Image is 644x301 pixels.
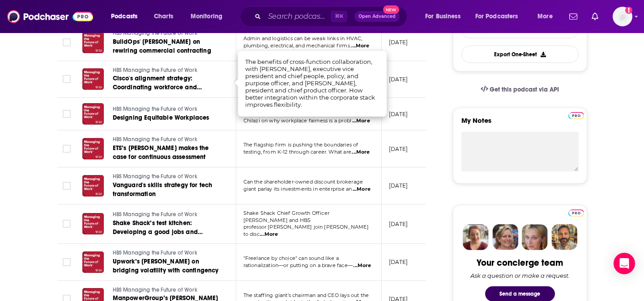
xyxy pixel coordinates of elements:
[154,10,173,23] span: Charts
[490,86,559,93] span: Get this podcast via API
[63,75,71,83] span: Toggle select row
[568,111,584,119] a: Pro website
[389,110,408,118] p: [DATE]
[63,258,71,266] span: Toggle select row
[473,79,567,100] a: Get this podcast via API
[568,209,584,217] img: Podchaser Pro
[389,220,408,228] p: [DATE]
[469,9,531,24] button: open menu
[243,35,363,42] span: Admin and logistics can be weak links in HVAC,
[191,10,222,23] span: Monitoring
[113,219,203,245] span: Shake Shack’s test kitchen: Developing a good jobs and automation combo
[260,231,278,238] span: ...More
[625,7,632,14] svg: Add a profile image
[477,257,563,268] div: Your concierge team
[113,38,220,55] a: BuildOps' [PERSON_NAME] on rewiring commercial contracting
[113,29,220,38] a: HBS Managing the Future of Work
[389,145,408,153] p: [DATE]
[113,30,197,36] span: HBS Managing the Future of Work
[113,286,220,294] a: HBS Managing the Future of Work
[613,7,632,26] span: Logged in as SolComms
[613,7,632,26] button: Show profile menu
[113,67,220,75] a: HBS Managing the Future of Work
[353,186,371,193] span: ...More
[425,10,461,23] span: For Business
[588,9,602,24] a: Show notifications dropdown
[389,182,408,189] p: [DATE]
[419,9,472,24] button: open menu
[113,38,211,54] span: BuildOps' [PERSON_NAME] on rewiring commercial contracting
[248,6,416,27] div: Search podcasts, credits, & more...
[113,136,197,142] span: HBS Managing the Future of Work
[113,219,220,237] a: Shake Shack’s test kitchen: Developing a good jobs and automation combo
[531,9,564,24] button: open menu
[184,9,234,24] button: open menu
[568,112,584,119] img: Podchaser Pro
[113,113,219,122] a: Designing Equitable Workplaces
[113,105,219,113] a: HBS Managing the Future of Work
[389,75,408,83] p: [DATE]
[113,249,220,257] a: HBS Managing the Future of Work
[63,145,71,153] span: Toggle select row
[113,67,197,73] span: HBS Managing the Future of Work
[113,106,197,112] span: HBS Managing the Future of Work
[243,186,352,192] span: giant parlay its investments in enterprise an
[113,211,197,217] span: HBS Managing the Future of Work
[264,9,331,24] input: Search podcasts, credits, & more...
[551,224,577,250] img: Jon Profile
[245,58,375,108] span: The benefits of cross-function collaboration, with [PERSON_NAME], executive vice president and ch...
[243,292,369,298] span: The staffing giant’s chairman and CEO lays out the
[113,136,220,144] a: HBS Managing the Future of Work
[475,10,518,23] span: For Podcasters
[353,262,371,269] span: ...More
[243,210,329,223] span: Shake Shack Chief Growth Officer [PERSON_NAME] and HBS
[113,211,220,219] a: HBS Managing the Future of Work
[111,10,137,23] span: Podcasts
[613,7,632,26] img: User Profile
[351,42,369,50] span: ...More
[63,182,71,190] span: Toggle select row
[352,117,370,125] span: ...More
[113,250,197,256] span: HBS Managing the Future of Work
[614,253,635,274] div: Open Intercom Messenger
[463,224,489,250] img: Sydney Profile
[105,9,149,24] button: open menu
[148,9,179,24] a: Charts
[113,181,213,198] span: Vanguard's skills strategy for tech transformation
[354,11,400,22] button: Open AdvancedNew
[243,142,358,148] span: The flagship firm is pushing the boundaries of
[537,10,553,23] span: More
[352,149,370,156] span: ...More
[63,220,71,228] span: Toggle select row
[383,5,399,14] span: New
[243,262,353,268] span: rationalization—or putting on a brave face—
[566,9,581,24] a: Show notifications dropdown
[113,75,202,100] span: Cisco's alignment strategy: Coordinating workforce and operations
[461,116,579,132] label: My Notes
[492,224,518,250] img: Barbara Profile
[113,258,219,274] span: Upwork’s [PERSON_NAME] on bridging volatility with contingency
[389,258,408,266] p: [DATE]
[113,144,209,161] span: ETS’s [PERSON_NAME] makes the case for continuous assessment
[243,117,352,124] span: Chilazi on why workplace fairness is a probl
[113,287,197,293] span: HBS Managing the Future of Work
[113,173,197,180] span: HBS Managing the Future of Work
[243,255,339,261] span: "Freelance by choice" can sound like a
[7,8,93,25] img: Podchaser - Follow, Share and Rate Podcasts
[113,144,220,162] a: ETS’s [PERSON_NAME] makes the case for continuous assessment
[461,46,579,63] button: Export One-Sheet
[522,224,548,250] img: Jules Profile
[568,208,584,217] a: Pro website
[113,181,220,199] a: Vanguard's skills strategy for tech transformation
[243,224,369,237] span: professor [PERSON_NAME] join [PERSON_NAME] to disc
[358,14,396,19] span: Open Advanced
[389,38,408,46] p: [DATE]
[113,74,220,92] a: Cisco's alignment strategy: Coordinating workforce and operations
[63,110,71,118] span: Toggle select row
[470,272,570,279] div: Ask a question or make a request.
[243,179,363,185] span: Can the shareholder-owned discount brokerage
[331,11,347,22] span: ⌘ K
[113,114,209,121] span: Designing Equitable Workplaces
[113,257,220,275] a: Upwork’s [PERSON_NAME] on bridging volatility with contingency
